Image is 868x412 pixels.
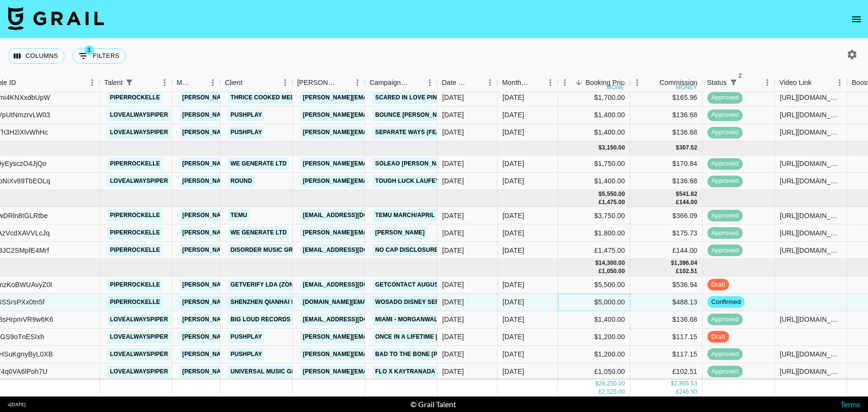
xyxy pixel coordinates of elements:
div: https://www.tiktok.com/@piperrockelle/video/7515149749847149867?_r=1&_t=ZT-8x9T65tbHwp [780,159,842,168]
a: piperrockelle [108,92,163,104]
a: Shenzhen Qianhai Magwow Technology [DOMAIN_NAME] [228,296,416,308]
div: May '25 [502,93,524,102]
div: $136.68 [630,107,703,124]
div: Booker [292,73,365,92]
a: piperrockelle [108,227,163,239]
div: Month Due [497,73,557,92]
div: $1,200.00 [558,346,630,363]
button: Sort [812,76,825,89]
div: money [676,84,697,90]
a: We Generate Ltd [228,227,289,239]
a: We Generate Ltd [228,158,289,170]
a: Separate Ways (feat. The Marías) [373,126,488,138]
div: 30/07/2025 [442,367,464,376]
a: piperrockelle [108,244,163,256]
a: Disorder Music Group [228,244,308,256]
div: 17/07/2025 [442,246,464,255]
div: Jul '25 [502,228,524,238]
div: Jul '25 [502,246,524,255]
div: $488.13 [630,294,703,311]
a: PushPlay [228,126,264,138]
div: 144.00 [679,198,697,206]
div: $ [676,190,679,198]
div: money [607,84,628,90]
a: piperrockelle [108,158,163,170]
div: Aug '25 [502,297,524,307]
a: lovealwayspiper [108,331,171,343]
span: confirmed [707,298,745,307]
div: https://www.tiktok.com/@lovealwayspiper/video/7507104380773190958?_r=1&_t=ZT-8wYcOAXvqYM [780,110,842,120]
div: $1,200.00 [558,329,630,346]
div: $1,400.00 [558,311,630,329]
div: $ [598,144,602,152]
span: approved [707,246,743,255]
div: 20/03/2025 [442,211,464,220]
a: [EMAIL_ADDRESS][DOMAIN_NAME] [300,209,408,221]
div: 21/05/2025 [442,127,464,137]
div: 1,475.00 [602,198,625,206]
div: Aug '25 [502,367,524,376]
div: Jun '25 [502,159,524,168]
a: [EMAIL_ADDRESS][DOMAIN_NAME] [300,244,408,256]
a: WOSADO DISNEY SERIES [373,296,451,308]
div: $5,500.00 [558,276,630,294]
span: approved [707,159,743,168]
span: approved [707,177,743,186]
a: [PERSON_NAME][EMAIL_ADDRESS][DOMAIN_NAME] [300,331,458,343]
div: Manager [176,73,192,92]
a: Round [228,175,255,187]
a: no cap Disclosure [373,244,441,256]
div: Booking Price [585,73,628,92]
div: https://www.tiktok.com/@lovealwayspiper/video/7509655060020841774?_r=1&_t=ZT-8wkIwohUopC [780,127,842,137]
div: 1 active filter [123,76,136,89]
a: [DOMAIN_NAME][EMAIL_ADDRESS][DOMAIN_NAME] [300,296,457,308]
div: https://www.tiktok.com/@lovealwayspiper/video/7534106952058604855?_r=1&_t=ZT-8yeOcXSNxRl [780,315,842,324]
div: $170.84 [630,155,703,173]
button: Menu [557,75,572,90]
div: $ [595,380,598,388]
div: v [DATE] [8,401,26,408]
div: Campaign (Type) [369,73,409,92]
div: 541.82 [679,190,697,198]
div: https://www.tiktok.com/@piperrockelle/video/7527772765122874679 [780,246,842,255]
div: 1,050.00 [602,267,625,275]
div: Client [225,73,243,92]
div: Date Created [442,73,469,92]
button: Menu [483,75,497,90]
span: 2 [735,71,745,81]
div: £ [598,198,602,206]
a: Tough Luck laufey [373,175,442,187]
a: PushPlay [228,348,264,360]
div: 246.50 [679,388,697,396]
span: draft [707,280,729,289]
div: £ [676,267,679,275]
span: approved [707,229,743,238]
span: approved [707,211,743,220]
div: Talent [104,73,122,92]
button: Menu [278,75,292,90]
a: Big Loud Records [228,314,293,326]
a: [EMAIL_ADDRESS][DOMAIN_NAME] [300,279,408,291]
a: [PERSON_NAME][EMAIL_ADDRESS][DOMAIN_NAME] [300,175,458,187]
a: [PERSON_NAME][EMAIL_ADDRESS][DOMAIN_NAME] [180,296,337,308]
img: Grail Talent [8,7,104,30]
div: £144.00 [630,242,703,259]
div: 5,550.00 [602,190,625,198]
a: [PERSON_NAME][EMAIL_ADDRESS][DOMAIN_NAME] [180,279,337,291]
a: FLO x Kaytranada - "The Mood" [373,366,480,378]
div: Manager [172,73,220,92]
a: GETVERIFY LDA (ZONA [PERSON_NAME][GEOGRAPHIC_DATA]) [228,279,416,291]
a: [PERSON_NAME][EMAIL_ADDRESS][DOMAIN_NAME] [300,348,458,360]
div: 15/07/2025 [442,297,464,307]
a: [PERSON_NAME] [373,227,427,239]
div: 14,300.00 [598,259,625,267]
button: Sort [16,76,29,89]
a: [PERSON_NAME][EMAIL_ADDRESS][DOMAIN_NAME] [180,348,337,360]
a: [PERSON_NAME][EMAIL_ADDRESS][DOMAIN_NAME] [180,314,337,326]
div: $ [671,380,674,388]
div: $ [595,259,598,267]
button: Sort [337,76,350,89]
button: open drawer [847,10,866,29]
div: $5,000.00 [558,294,630,311]
a: [PERSON_NAME][EMAIL_ADDRESS][DOMAIN_NAME] [300,366,458,378]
